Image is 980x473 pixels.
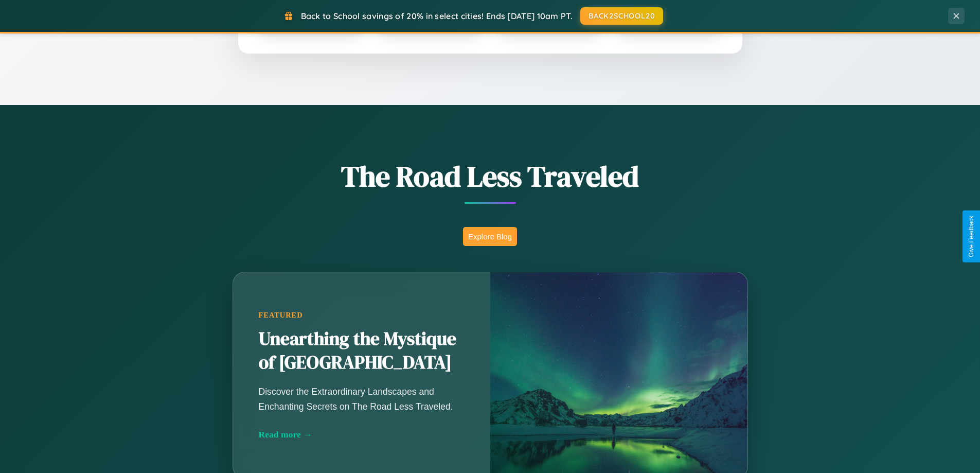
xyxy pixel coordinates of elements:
[301,11,573,21] span: Back to School savings of 20% in select cities! Ends [DATE] 10am PT.
[259,429,465,440] div: Read more →
[259,327,465,375] h2: Unearthing the Mystique of [GEOGRAPHIC_DATA]
[463,227,517,246] button: Explore Blog
[580,7,663,25] button: BACK2SCHOOL20
[259,311,465,320] div: Featured
[182,156,799,196] h1: The Road Less Traveled
[968,216,975,257] div: Give Feedback
[259,384,465,413] p: Discover the Extraordinary Landscapes and Enchanting Secrets on The Road Less Traveled.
